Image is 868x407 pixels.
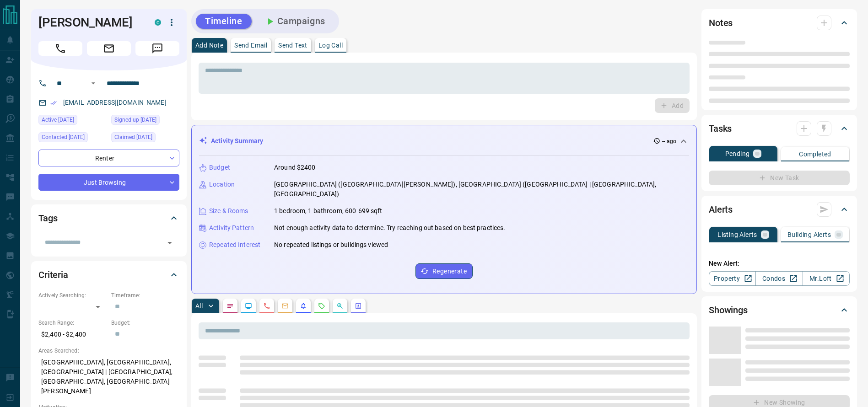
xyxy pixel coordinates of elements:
[114,115,156,124] span: Signed up [DATE]
[209,206,248,216] p: Size & Rooms
[38,319,107,327] p: Search Range:
[38,207,179,229] div: Tags
[274,163,316,172] p: Around $2400
[245,302,252,310] svg: Lead Browsing Activity
[38,41,82,56] span: Call
[196,14,252,29] button: Timeline
[799,151,831,157] p: Completed
[88,78,99,89] button: Open
[355,302,362,310] svg: Agent Actions
[63,99,167,106] a: [EMAIL_ADDRESS][DOMAIN_NAME]
[42,115,74,124] span: Active [DATE]
[709,303,748,317] h2: Showings
[163,236,176,249] button: Open
[87,41,131,56] span: Email
[709,12,850,34] div: Notes
[38,150,179,166] div: Renter
[709,121,732,136] h2: Tasks
[709,16,733,30] h2: Notes
[209,240,260,250] p: Repeated Interest
[38,115,107,128] div: Sat Oct 11 2025
[725,150,750,157] p: Pending
[111,115,179,128] div: Fri Oct 10 2025
[155,19,161,26] div: condos.ca
[111,132,179,145] div: Sat Oct 11 2025
[300,302,307,310] svg: Listing Alerts
[709,299,850,321] div: Showings
[709,271,756,286] a: Property
[803,271,850,286] a: Mr.Loft
[209,180,235,189] p: Location
[135,41,179,56] span: Message
[38,174,179,191] div: Just Browsing
[717,231,757,238] p: Listing Alerts
[278,42,307,48] p: Send Text
[38,264,179,286] div: Criteria
[226,302,234,310] svg: Notes
[38,211,57,225] h2: Tags
[709,259,850,268] p: New Alert:
[199,133,689,150] div: Activity Summary-- ago
[209,163,230,172] p: Budget
[255,14,334,29] button: Campaigns
[274,240,388,250] p: No repeated listings or buildings viewed
[274,180,689,199] p: [GEOGRAPHIC_DATA] ([GEOGRAPHIC_DATA][PERSON_NAME]), [GEOGRAPHIC_DATA] ([GEOGRAPHIC_DATA] | [GEOGR...
[318,42,343,48] p: Log Call
[38,327,107,342] p: $2,400 - $2,400
[38,15,141,30] h1: [PERSON_NAME]
[263,302,270,310] svg: Calls
[211,136,263,146] p: Activity Summary
[709,202,733,217] h2: Alerts
[111,291,179,300] p: Timeframe:
[38,132,107,145] div: Tue Oct 14 2025
[755,271,803,286] a: Condos
[234,42,267,48] p: Send Email
[662,137,676,145] p: -- ago
[281,302,289,310] svg: Emails
[336,302,344,310] svg: Opportunities
[318,302,325,310] svg: Requests
[114,133,152,142] span: Claimed [DATE]
[195,303,203,309] p: All
[274,206,383,216] p: 1 bedroom, 1 bathroom, 600-699 sqft
[209,223,254,233] p: Activity Pattern
[709,118,850,139] div: Tasks
[111,319,179,327] p: Budget:
[195,42,223,48] p: Add Note
[38,291,107,300] p: Actively Searching:
[38,268,68,282] h2: Criteria
[42,133,85,142] span: Contacted [DATE]
[274,223,506,233] p: Not enough activity data to determine. Try reaching out based on best practices.
[50,100,57,106] svg: Email Verified
[38,355,179,399] p: [GEOGRAPHIC_DATA], [GEOGRAPHIC_DATA], [GEOGRAPHIC_DATA] | [GEOGRAPHIC_DATA], [GEOGRAPHIC_DATA], [...
[709,198,850,220] div: Alerts
[38,347,179,355] p: Areas Searched:
[787,231,831,238] p: Building Alerts
[415,263,473,279] button: Regenerate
